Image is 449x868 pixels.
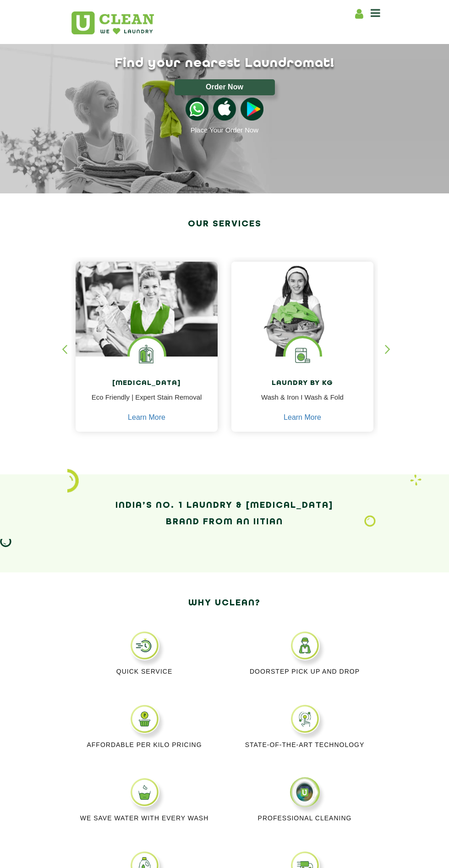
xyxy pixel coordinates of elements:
a: Learn More [284,413,321,422]
p: We Save Water with every wash [71,814,218,822]
p: Affordable per kilo pricing [71,741,218,749]
img: center_logo.png [290,777,320,807]
h2: Our Services [71,216,378,232]
h2: India’s No. 1 Laundry & [MEDICAL_DATA] Brand from an IITian [71,497,378,530]
h2: Why Uclean? [71,595,378,611]
img: affordable_per_kilo_pricing_11zon.webp [130,704,159,734]
img: QUICK_SERVICE_11zon.webp [130,631,159,660]
img: whatsappicon.png [186,98,208,121]
img: icon_2.png [67,469,79,493]
p: Wash & Iron I Wash & Fold [238,392,367,413]
img: apple-icon.png [213,98,236,121]
h4: Laundry by Kg [238,379,367,388]
a: Place Your Order Now [191,126,258,134]
img: STATE_OF_THE_ART_TECHNOLOGY_11zon.webp [290,704,320,734]
img: Drycleaners near me [76,262,218,376]
p: Eco Friendly | Expert Stain Removal [82,392,211,413]
img: UClean Laundry and Dry Cleaning [71,11,154,34]
img: Laundry [364,515,376,527]
h1: Find your nearest Laundromat! [64,56,385,71]
img: playstoreicon.png [241,98,263,121]
img: WE_SAVE_WATER-WITH_EVERY_WASH_CYCLE_11zon.webp [130,777,159,807]
p: State-of-the-art Technology [231,741,378,749]
img: a girl with laundry basket [231,262,373,357]
p: Professional cleaning [231,814,378,822]
p: Doorstep Pick up and Drop [231,667,378,676]
button: Order Now [175,79,275,95]
h4: [MEDICAL_DATA] [82,379,211,388]
a: Learn More [128,413,165,422]
img: laundry washing machine [285,338,320,373]
img: Laundry Services near me [130,338,164,373]
p: Quick Service [71,667,218,676]
img: DOORSTEP_PICK_UP_AND_DROP_11zon.webp [290,631,320,660]
img: Laundry wash and iron [410,474,422,486]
